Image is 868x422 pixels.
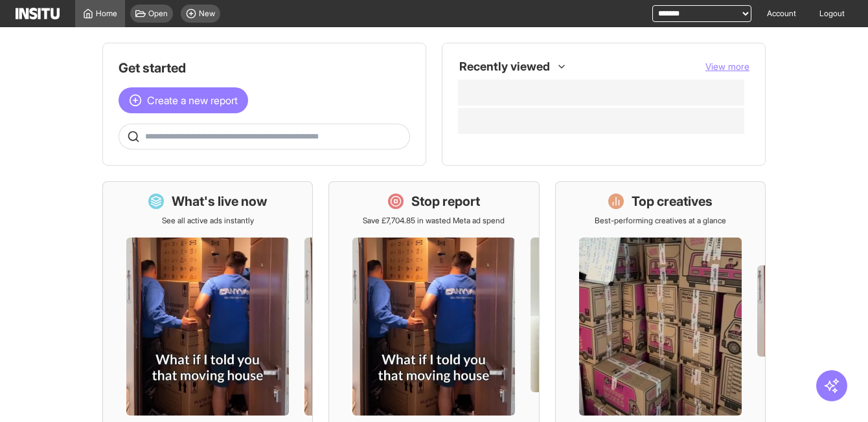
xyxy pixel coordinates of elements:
span: Create a new report [147,93,238,108]
span: Home [96,8,117,19]
h1: Get started [119,59,410,77]
img: Logo [16,8,60,19]
h1: Stop report [411,192,480,210]
button: Create a new report [119,87,248,113]
h1: Top creatives [632,192,713,210]
h1: What's live now [172,192,268,210]
span: View more [705,61,749,72]
p: See all active ads instantly [162,216,254,226]
button: View more [705,60,749,73]
p: Best-performing creatives at a glance [595,216,726,226]
p: Save £7,704.85 in wasted Meta ad spend [363,216,505,226]
span: Open [148,8,168,19]
span: New [199,8,215,19]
